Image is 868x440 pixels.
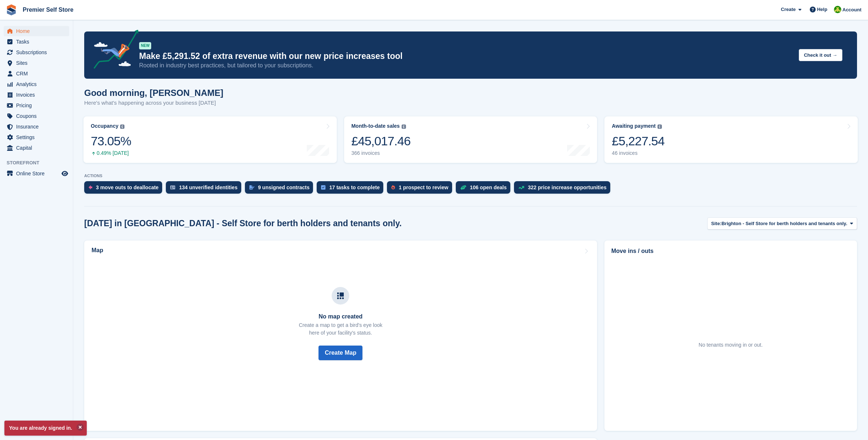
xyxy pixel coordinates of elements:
a: menu [4,58,69,68]
span: Capital [16,143,60,153]
div: NEW [139,42,151,49]
span: Site: [711,220,722,227]
p: You are already signed in. [4,421,87,436]
span: Analytics [16,79,60,89]
span: Settings [16,132,60,142]
a: 1 prospect to review [387,181,455,197]
a: 9 unsigned contracts [245,181,317,197]
a: 106 open deals [456,181,514,197]
span: Storefront [7,159,73,167]
div: Awaiting payment [612,123,656,129]
h3: No map created [299,313,382,320]
p: Create a map to get a bird's eye look here of your facility's status. [299,321,382,337]
div: 106 open deals [470,184,507,190]
div: 0.49% [DATE] [91,150,131,156]
h1: Good morning, [PERSON_NAME] [84,88,223,98]
div: 46 invoices [612,150,664,156]
div: 73.05% [91,134,131,149]
span: Home [16,26,60,36]
span: Pricing [16,100,60,111]
h2: Map [92,247,103,254]
span: Coupons [16,111,60,121]
a: menu [4,143,69,153]
div: No tenants moving in or out. [699,341,763,349]
span: Sites [16,58,60,68]
a: menu [4,26,69,36]
a: menu [4,122,69,132]
a: menu [4,111,69,121]
a: Awaiting payment £5,227.54 46 invoices [604,116,858,163]
img: verify_identity-adf6edd0f0f0b5bbfe63781bf79b02c33cf7c696d77639b501bdc392416b5a36.svg [170,185,175,190]
p: ACTIONS [84,174,857,178]
button: Site: Brighton - Self Store for berth holders and tenants only. [707,217,857,230]
a: menu [4,90,69,100]
div: 134 unverified identities [179,184,238,190]
a: menu [4,100,69,111]
p: Make £5,291.52 of extra revenue with our new price increases tool [139,51,793,61]
a: Preview store [60,169,69,178]
div: £45,017.46 [351,134,411,149]
div: Month-to-date sales [351,123,400,129]
img: contract_signature_icon-13c848040528278c33f63329250d36e43548de30e8caae1d1a13099fd9432cc5.svg [249,185,254,190]
span: Create [781,6,796,13]
a: 322 price increase opportunities [514,181,614,197]
p: Here's what's happening across your business [DATE] [84,99,223,107]
img: move_outs_to_deallocate_icon-f764333ba52eb49d3ac5e1228854f67142a1ed5810a6f6cc68b1a99e826820c5.svg [89,185,92,190]
div: 9 unsigned contracts [258,184,310,190]
a: 3 move outs to deallocate [84,181,166,197]
p: Rooted in industry best practices, but tailored to your subscriptions. [139,61,793,70]
span: Account [842,6,861,14]
img: stora-icon-8386f47178a22dfd0bd8f6a31ec36ba5ce8667c1dd55bd0f319d3a0aa187defe.svg [6,4,17,15]
span: Tasks [16,37,60,47]
button: Check it out → [799,49,842,61]
a: menu [4,47,69,57]
img: prospect-51fa495bee0391a8d652442698ab0144808aea92771e9ea1ae160a38d050c398.svg [391,185,395,190]
button: Create Map [318,346,362,360]
img: price_increase_opportunities-93ffe204e8149a01c8c9dc8f82e8f89637d9d84a8eef4429ea346261dce0b2c0.svg [518,186,524,189]
a: menu [4,79,69,89]
div: 3 move outs to deallocate [96,184,159,190]
a: Premier Self Store [20,4,77,16]
div: 366 invoices [351,150,411,156]
span: Insurance [16,122,60,132]
a: 134 unverified identities [166,181,245,197]
img: task-75834270c22a3079a89374b754ae025e5fb1db73e45f91037f5363f120a921f8.svg [321,185,325,190]
a: Occupancy 73.05% 0.49% [DATE] [83,116,337,163]
a: Month-to-date sales £45,017.46 366 invoices [344,116,597,163]
img: map-icn-33ee37083ee616e46c38cad1a60f524a97daa1e2b2c8c0bc3eb3415660979fc1.svg [337,292,344,299]
div: £5,227.54 [612,134,664,149]
a: menu [4,68,69,79]
img: icon-info-grey-7440780725fd019a000dd9b08b2336e03edf1995a4989e88bcd33f0948082b44.svg [657,124,662,129]
span: Invoices [16,90,60,100]
a: menu [4,168,69,179]
div: Occupancy [91,123,118,129]
img: price-adjustments-announcement-icon-8257ccfd72463d97f412b2fc003d46551f7dbcb40ab6d574587a9cd5c0d94... [87,30,139,71]
img: Millie Walcroft [834,6,841,13]
span: Subscriptions [16,47,60,57]
h2: Move ins / outs [611,247,850,256]
span: Help [817,6,827,13]
img: icon-info-grey-7440780725fd019a000dd9b08b2336e03edf1995a4989e88bcd33f0948082b44.svg [402,124,406,129]
div: 1 prospect to review [399,184,448,190]
a: menu [4,37,69,47]
img: icon-info-grey-7440780725fd019a000dd9b08b2336e03edf1995a4989e88bcd33f0948082b44.svg [120,124,124,129]
h2: [DATE] in [GEOGRAPHIC_DATA] - Self Store for berth holders and tenants only. [84,219,402,228]
a: Map No map created Create a map to get a bird's eye lookhere of your facility's status. Create Map [84,240,597,431]
div: 322 price increase opportunities [528,184,607,190]
img: deal-1b604bf984904fb50ccaf53a9ad4b4a5d6e5aea283cecdc64d6e3604feb123c2.svg [460,185,466,190]
span: Brighton - Self Store for berth holders and tenants only. [722,220,847,227]
span: Online Store [16,168,60,179]
span: CRM [16,68,60,79]
a: menu [4,132,69,142]
div: 17 tasks to complete [329,184,380,190]
a: 17 tasks to complete [317,181,387,197]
